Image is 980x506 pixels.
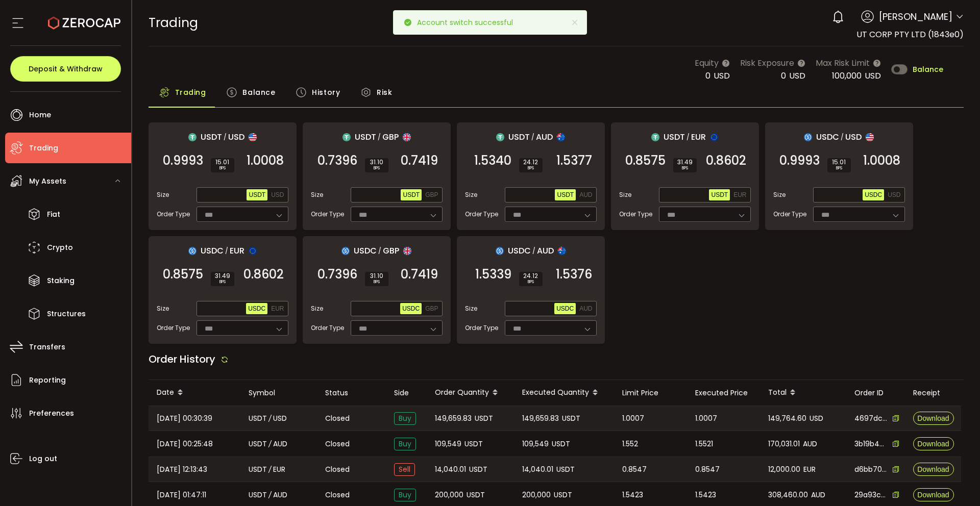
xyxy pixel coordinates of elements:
span: 14,040.01 [522,464,553,475]
span: Order Type [311,323,344,333]
i: BPS [369,165,384,171]
span: USDC [556,305,574,312]
em: / [225,246,228,256]
span: 1.0007 [622,413,644,424]
i: BPS [215,165,230,171]
span: Closed [325,439,350,449]
span: USDT [508,131,530,143]
span: UT CORP PTY LTD (1843e0) [856,29,964,40]
span: USDT [664,131,685,143]
span: 0 [705,70,710,82]
iframe: Chat Widget [929,457,980,506]
img: gbp_portfolio.svg [403,133,411,141]
span: USDT [711,191,728,198]
span: AUD [273,438,287,450]
div: Executed Price [687,387,760,399]
span: Buy [394,412,416,425]
span: [DATE] 12:13:43 [157,464,207,475]
span: 0.8602 [706,156,746,166]
span: AUD [579,305,592,312]
img: usd_portfolio.svg [249,133,257,141]
span: Size [619,190,631,199]
span: 1.552 [622,438,638,450]
span: Size [157,304,169,313]
span: Trading [175,82,206,103]
span: 149,659.83 [522,413,559,424]
span: 1.5340 [474,156,511,166]
span: 200,000 [435,489,463,501]
i: BPS [369,279,384,285]
img: aud_portfolio.svg [557,133,565,141]
span: Download [917,491,949,498]
img: usdc_portfolio.svg [804,133,812,141]
span: Preferences [29,406,74,421]
span: USD [865,70,881,82]
span: 4697dc96-bee8-4d51-a323-b258323483c9 [854,413,887,424]
div: Symbol [240,387,317,399]
span: Closed [325,464,350,475]
span: USDT [249,191,265,198]
span: USDC [354,244,377,257]
img: usdt_portfolio.svg [651,133,659,141]
span: 1.5339 [475,269,511,280]
span: 308,460.00 [768,489,808,501]
span: USDT [469,464,487,475]
img: usdc_portfolio.svg [496,247,504,255]
span: USDT [201,131,222,143]
button: Download [913,437,954,450]
em: / [378,246,381,256]
span: USDC [816,131,839,143]
span: 24.12 [523,273,538,279]
i: BPS [215,279,230,285]
span: History [312,82,340,103]
span: Buy [394,489,416,501]
img: usd_portfolio.svg [866,133,874,141]
div: Status [317,387,386,399]
div: Date [149,384,240,401]
span: Transfers [29,340,65,355]
div: Side [386,387,427,399]
em: / [841,133,844,142]
img: eur_portfolio.svg [249,247,257,255]
button: EUR [731,189,748,200]
em: / [268,464,272,475]
span: USD [888,191,900,198]
span: GBP [383,244,399,257]
span: 0.7419 [401,156,438,166]
div: Order ID [846,387,905,399]
i: BPS [523,279,538,285]
span: Log out [29,451,57,466]
span: 1.5521 [695,438,713,450]
span: Trading [149,14,198,32]
img: usdc_portfolio.svg [188,247,197,255]
span: Balance [913,66,943,73]
i: BPS [523,165,538,171]
em: / [378,133,381,142]
div: Executed Quantity [514,384,614,401]
span: 15.01 [215,159,230,165]
span: 0.7419 [401,269,438,280]
div: Receipt [905,387,961,399]
span: Balance [242,82,275,103]
span: 0.8575 [163,269,203,280]
em: / [268,438,272,450]
button: USDC [863,189,884,200]
span: USDT [467,489,485,501]
span: 0.8602 [243,269,284,280]
span: 1.0007 [695,413,717,424]
span: USDT [249,413,267,424]
span: 1.5423 [622,489,643,501]
span: 0.9993 [779,156,820,166]
span: Trading [29,141,58,156]
span: [PERSON_NAME] [879,10,952,23]
span: AUD [273,489,287,501]
span: USDT [403,191,420,198]
i: BPS [677,165,693,171]
span: 0.8547 [695,464,720,475]
span: USDC [865,191,882,198]
span: Structures [47,307,86,321]
img: gbp_portfolio.svg [403,247,411,255]
span: EUR [273,464,285,475]
span: 31.49 [215,273,230,279]
span: USDT [557,191,574,198]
